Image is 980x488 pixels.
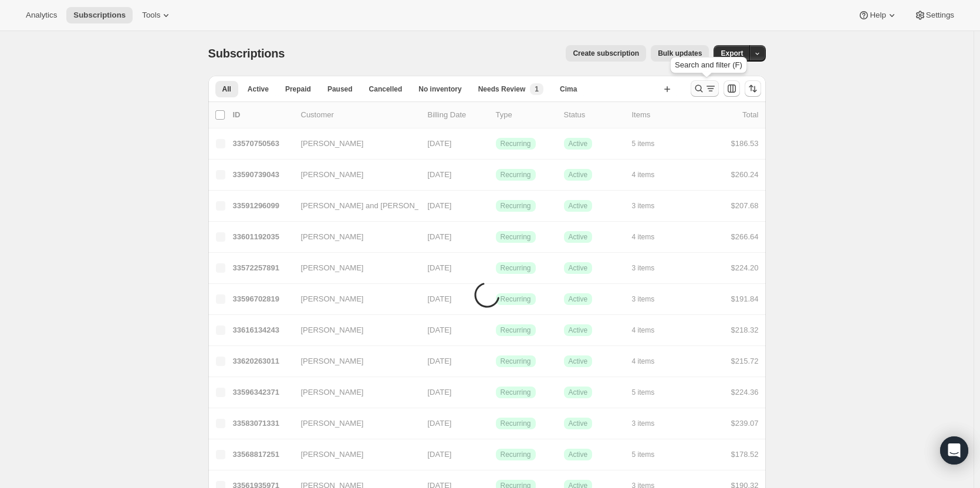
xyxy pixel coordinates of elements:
span: Paused [327,84,353,94]
span: Cima [560,84,577,94]
button: Create new view [658,81,677,97]
span: Active [248,84,269,94]
span: Subscriptions [208,47,285,60]
button: Analytics [19,7,64,23]
span: Tools [142,11,160,20]
span: Help [870,11,886,20]
button: Subscriptions [66,7,133,23]
span: Needs Review [478,84,526,94]
span: Create subscription [573,49,639,58]
button: Sort the results [745,80,761,97]
span: Subscriptions [73,11,126,20]
button: Create subscription [566,45,646,62]
span: Settings [926,11,954,20]
button: Help [851,7,904,23]
span: Cancelled [369,84,403,94]
button: Settings [907,7,961,23]
button: Export [714,45,750,62]
span: Export [721,49,743,58]
span: Bulk updates [658,49,702,58]
span: All [222,84,231,94]
span: Prepaid [285,84,311,94]
div: Open Intercom Messenger [940,436,968,465]
span: Analytics [26,11,57,20]
span: No inventory [418,84,461,94]
button: Bulk updates [651,45,709,62]
button: Tools [135,7,179,23]
span: 1 [535,84,539,94]
button: Search and filter results [691,80,719,97]
button: Customize table column order and visibility [724,80,740,97]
